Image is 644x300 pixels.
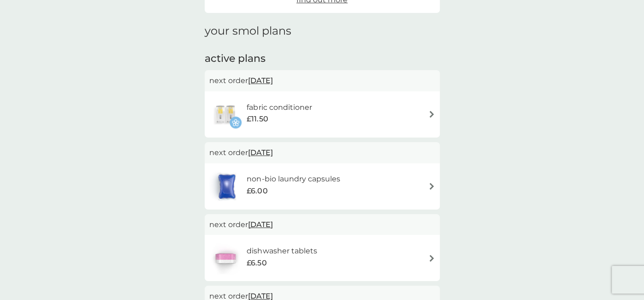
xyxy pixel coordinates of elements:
span: [DATE] [248,72,273,90]
img: fabric conditioner [209,98,242,131]
span: [DATE] [248,216,273,234]
h1: your smol plans [205,24,440,38]
img: non-bio laundry capsules [209,170,244,203]
p: next order [209,147,435,159]
span: £6.00 [247,185,267,197]
h6: fabric conditioner [247,102,312,114]
img: arrow right [428,183,435,190]
h6: non-bio laundry capsules [247,173,340,185]
span: [DATE] [248,144,273,162]
h2: active plans [205,52,440,66]
p: next order [209,219,435,231]
span: £6.50 [247,257,266,269]
span: £11.50 [247,113,268,125]
img: dishwasher tablets [209,242,242,274]
img: arrow right [428,255,435,262]
p: next order [209,75,435,87]
h6: dishwasher tablets [247,245,317,257]
img: arrow right [428,111,435,118]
